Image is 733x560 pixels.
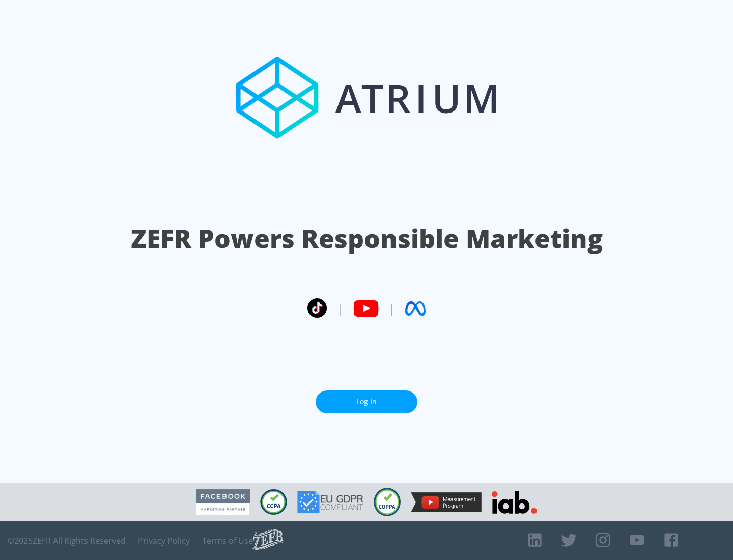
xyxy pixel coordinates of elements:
a: Terms of Use [202,536,253,546]
img: COPPA Compliant [374,488,401,516]
span: | [389,301,395,316]
span: | [337,301,343,316]
img: IAB [492,491,537,514]
img: GDPR Compliant [297,491,363,513]
img: Facebook Marketing Partner [196,489,250,515]
img: YouTube Measurement Program [411,492,482,512]
h1: ZEFR Powers Responsible Marketing [131,221,603,256]
span: © 2025 ZEFR All Rights Reserved [8,536,126,546]
img: CCPA Compliant [260,489,287,515]
a: Log In [316,390,417,413]
a: Privacy Policy [138,536,190,546]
